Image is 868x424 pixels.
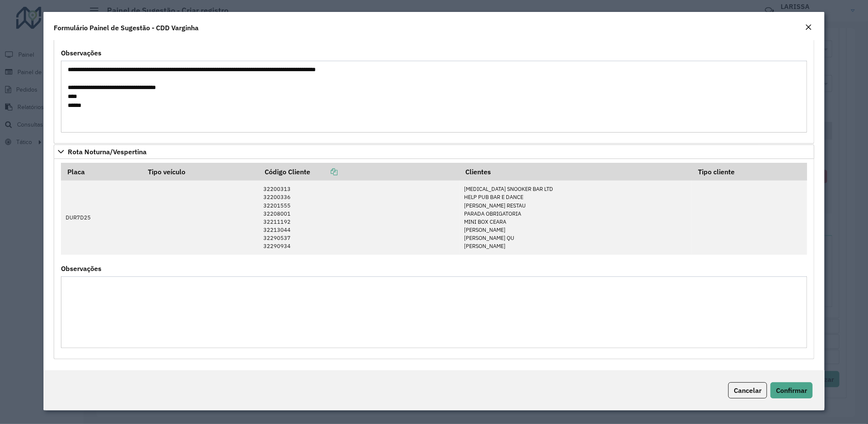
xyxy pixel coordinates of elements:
th: Clientes [459,163,692,181]
em: Fechar [805,24,812,31]
label: Observações [61,263,101,274]
td: 32200313 32200336 32201555 32208001 32211192 32213044 32290537 32290934 [259,181,459,255]
span: Rota Noturna/Vespertina [68,148,147,155]
button: Close [802,22,814,33]
button: Cancelar [728,382,767,398]
label: Observações [61,48,101,58]
span: Confirmar [776,386,807,395]
th: Código Cliente [259,163,459,181]
div: Mapas Sugeridos: Placa-Cliente [54,17,814,144]
th: Placa [61,163,142,181]
button: Confirmar [770,382,813,398]
a: Rota Noturna/Vespertina [54,144,814,159]
div: Rota Noturna/Vespertina [54,159,814,359]
td: [MEDICAL_DATA] SNOOKER BAR LTD HELP PUB BAR E DANCE [PERSON_NAME] RESTAU PARADA OBRIGATORIA MINI ... [459,181,692,255]
th: Tipo veículo [142,163,259,181]
span: Cancelar [734,386,761,395]
td: DUR7D25 [61,181,142,255]
h4: Formulário Painel de Sugestão - CDD Varginha [54,23,199,33]
th: Tipo cliente [692,163,807,181]
a: Copiar [310,167,337,176]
